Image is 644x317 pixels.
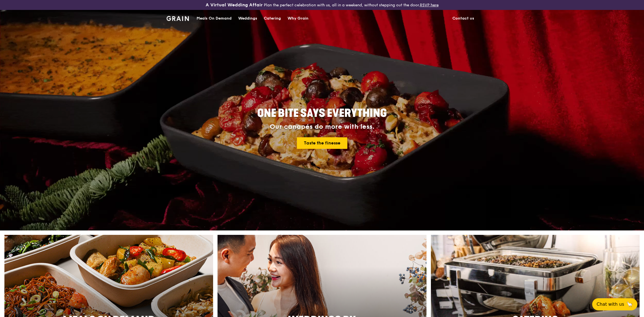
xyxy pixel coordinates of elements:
div: Why Grain [288,10,308,27]
a: Taste the finesse [297,137,347,149]
div: Weddings [238,10,257,27]
a: GrainGrain [167,10,189,26]
span: Chat with us [597,301,624,308]
a: Contact us [449,10,477,27]
span: 🦙 [626,301,633,308]
h3: A Virtual Wedding Affair [206,2,263,8]
div: Our canapés do more with less. [223,123,421,131]
a: RSVP here [420,3,439,7]
button: Chat with us🦙 [592,298,637,310]
a: Weddings [235,10,261,27]
span: ONE BITE SAYS EVERYTHING [257,107,387,120]
div: Plan the perfect celebration with us, all in a weekend, without stepping out the door. [163,2,481,8]
img: Grain [167,16,189,21]
a: Why Grain [284,10,312,27]
a: Catering [261,10,284,27]
div: Catering [264,10,281,27]
div: Meals On Demand [197,10,232,27]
